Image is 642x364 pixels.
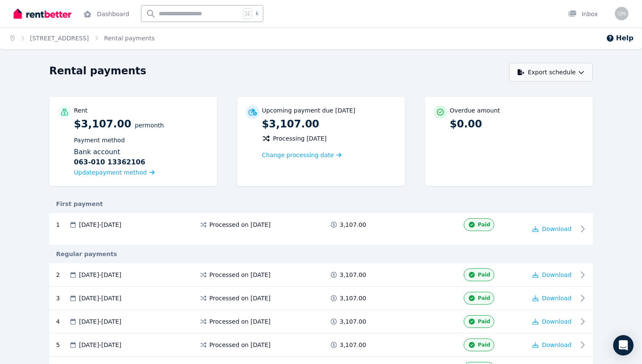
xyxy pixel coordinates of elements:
[135,122,164,129] span: per Month
[56,220,69,229] div: 1
[509,63,593,82] button: Export schedule
[79,341,121,349] span: [DATE] - [DATE]
[613,335,634,356] div: Open Intercom Messenger
[209,220,270,229] span: Processed on [DATE]
[49,200,593,208] div: First payment
[478,318,490,325] span: Paid
[209,341,270,349] span: Processed on [DATE]
[49,64,146,78] h1: Rental payments
[340,271,366,279] span: 3,107.00
[56,292,69,305] div: 3
[273,134,327,143] span: Processing [DATE]
[14,7,71,20] img: RentBetter
[79,317,121,326] span: [DATE] - [DATE]
[532,294,572,302] button: Download
[74,136,208,144] p: Payment method
[340,317,366,326] span: 3,107.00
[450,106,500,115] p: Overdue amount
[532,225,572,233] button: Download
[478,221,490,228] span: Paid
[478,295,490,302] span: Paid
[74,169,147,176] span: Update payment method
[606,33,634,43] button: Help
[56,315,69,328] div: 4
[542,271,572,278] span: Download
[209,271,270,279] span: Processed on [DATE]
[532,271,572,279] button: Download
[74,106,87,115] p: Rent
[478,341,490,348] span: Paid
[256,10,259,17] span: k
[450,117,584,131] p: $0.00
[542,295,572,302] span: Download
[532,341,572,349] button: Download
[209,294,270,302] span: Processed on [DATE]
[532,317,572,326] button: Download
[79,220,121,229] span: [DATE] - [DATE]
[478,271,490,278] span: Paid
[104,34,155,42] span: Rental payments
[340,220,366,229] span: 3,107.00
[262,117,397,131] p: $3,107.00
[542,341,572,348] span: Download
[262,151,342,159] a: Change processing date
[56,268,69,281] div: 2
[262,106,355,115] p: Upcoming payment due [DATE]
[262,151,334,159] span: Change processing date
[30,35,89,42] a: [STREET_ADDRESS]
[79,271,121,279] span: [DATE] - [DATE]
[542,318,572,325] span: Download
[542,226,572,232] span: Download
[56,339,69,351] div: 5
[340,341,366,349] span: 3,107.00
[209,317,270,326] span: Processed on [DATE]
[49,250,593,258] div: Regular payments
[79,294,121,302] span: [DATE] - [DATE]
[74,117,208,178] p: $3,107.00
[74,147,208,167] div: Bank account
[568,10,598,18] div: Inbox
[615,7,628,20] img: Onrumpa Duangpracha
[74,157,145,167] b: 063-010 13362106
[340,294,366,302] span: 3,107.00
